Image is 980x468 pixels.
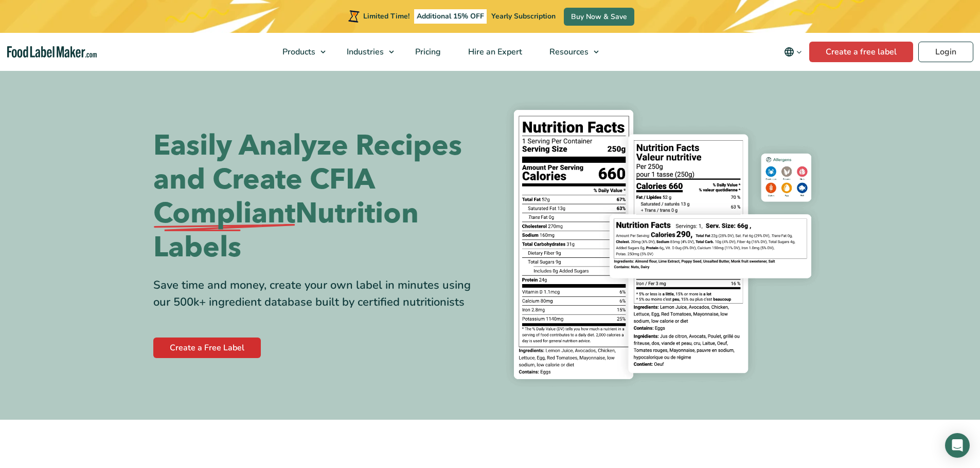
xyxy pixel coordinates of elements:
[945,433,970,458] div: Open Intercom Messenger
[918,42,973,62] a: Login
[153,129,483,265] h1: Easily Analyze Recipes and Create CFIA Nutrition Labels
[153,197,295,231] span: Compliant
[546,46,590,58] span: Resources
[269,33,331,71] a: Products
[344,46,385,58] span: Industries
[402,33,452,71] a: Pricing
[564,8,634,26] a: Buy Now & Save
[279,46,316,58] span: Products
[153,338,261,358] a: Create a Free Label
[363,11,409,21] span: Limited Time!
[536,33,604,71] a: Resources
[491,11,556,21] span: Yearly Subscription
[412,46,442,58] span: Pricing
[7,46,97,58] a: Food Label Maker homepage
[153,277,483,311] div: Save time and money, create your own label in minutes using our 500k+ ingredient database built b...
[809,42,913,62] a: Create a free label
[455,33,533,71] a: Hire an Expert
[414,9,487,24] span: Additional 15% OFF
[777,42,809,62] button: Change language
[333,33,399,71] a: Industries
[465,46,523,58] span: Hire an Expert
